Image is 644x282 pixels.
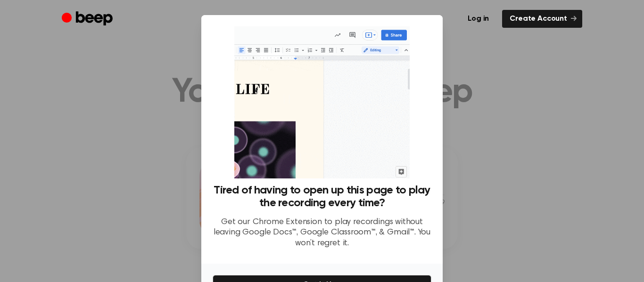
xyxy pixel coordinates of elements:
a: Beep [62,10,115,28]
a: Create Account [502,10,582,28]
a: Log in [460,10,496,28]
img: Beep extension in action [234,26,409,178]
h3: Tired of having to open up this page to play the recording every time? [213,184,431,209]
p: Get our Chrome Extension to play recordings without leaving Google Docs™, Google Classroom™, & Gm... [213,217,431,249]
